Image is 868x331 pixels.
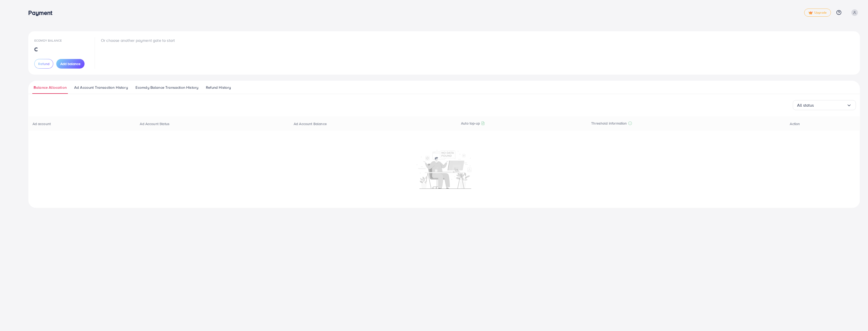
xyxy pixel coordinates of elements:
[804,9,831,17] a: tickUpgrade
[101,37,175,43] p: Or choose another payment gate to start
[34,38,62,43] span: Ecomdy Balance
[34,85,67,90] span: Balance Allocation
[797,101,814,109] span: All status
[74,85,128,90] span: Ad Account Transaction History
[808,11,827,15] span: Upgrade
[38,61,49,66] span: Refund
[808,11,813,15] img: tick
[56,59,85,69] button: Add balance
[793,100,856,110] div: Search for option
[60,61,80,66] span: Add balance
[206,85,231,90] span: Refund History
[28,9,56,16] h3: Payment
[135,85,198,90] span: Ecomdy Balance Transaction History
[814,101,847,109] input: Search for option
[34,59,53,69] button: Refund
